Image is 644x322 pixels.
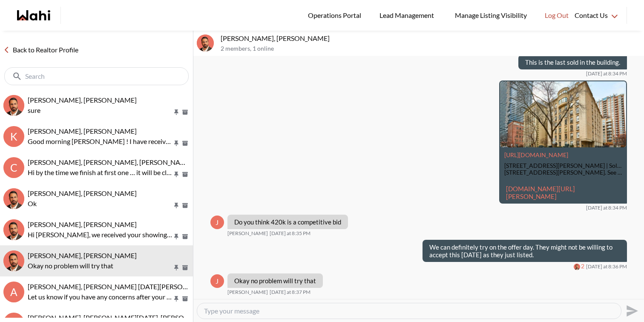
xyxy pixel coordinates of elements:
[210,274,224,288] div: J
[17,10,50,20] a: Wahi homepage
[234,277,316,285] p: Okay no problem will try that
[3,188,24,209] div: Rita Kukendran, Behnam
[3,95,24,116] img: k
[28,158,193,166] span: [PERSON_NAME], [PERSON_NAME], [PERSON_NAME]
[3,126,24,147] div: k
[3,188,24,209] img: R
[581,263,584,270] span: 2
[28,189,137,197] span: [PERSON_NAME], [PERSON_NAME]
[210,216,224,229] div: J
[172,233,180,240] button: Pin
[172,264,180,271] button: Pin
[172,295,180,302] button: Pin
[270,230,310,237] time: 2025-09-03T00:35:11.089Z
[574,264,580,270] img: B
[3,157,24,178] div: C
[3,219,24,240] img: C
[270,289,310,296] time: 2025-09-03T00:37:38.409Z
[234,218,341,226] p: Do you think 420k is a competitive bid
[197,34,214,52] div: Josh Hortaleza, Behnam
[28,198,172,209] p: Ok
[504,151,568,158] a: Attachment
[172,202,180,209] button: Pin
[308,10,364,21] span: Operations Portal
[227,230,268,237] span: [PERSON_NAME]
[181,264,190,271] button: Archive
[3,282,24,302] div: A
[500,81,626,147] img: 88 Charles St #301, Toronto, Ontario | Sold | Wahi
[197,34,214,52] img: J
[25,72,170,80] input: Search
[525,58,620,66] p: This is the last sold in the building.
[586,204,627,211] time: 2025-09-03T00:34:22.756Z
[28,292,172,302] p: Let us know if you have any concerns after your walk through and we can assist you in whatever wa...
[227,289,268,296] span: [PERSON_NAME]
[506,185,575,200] a: [DOMAIN_NAME][URL][PERSON_NAME]
[28,105,172,115] p: sure
[574,264,580,270] div: Behnam Fazili
[181,295,190,302] button: Archive
[28,127,137,135] span: [PERSON_NAME], [PERSON_NAME]
[181,202,190,209] button: Archive
[181,140,190,147] button: Archive
[28,136,172,147] p: Good morning [PERSON_NAME] ! I have received your showing requests and am working to book and con...
[221,34,641,43] p: [PERSON_NAME], [PERSON_NAME]
[172,109,180,116] button: Pin
[28,220,137,228] span: [PERSON_NAME], [PERSON_NAME]
[3,250,24,271] img: J
[3,250,24,271] div: Josh Hortaleza, Behnam
[172,171,180,178] button: Pin
[204,307,614,315] textarea: Type your message
[181,171,190,178] button: Archive
[28,261,172,271] p: Okay no problem will try that
[621,301,641,320] button: Send
[379,10,437,21] span: Lead Management
[3,95,24,116] div: khalid Alvi, Behnam
[28,282,268,290] span: [PERSON_NAME], [PERSON_NAME] [DATE][PERSON_NAME], [PERSON_NAME]
[504,169,622,176] div: [STREET_ADDRESS][PERSON_NAME]. See current value with our home valuation tool, the most accurate ...
[28,167,172,178] p: Hi by the time we finish at first one … it will be close to that time for second one please …Cz f...
[504,162,622,170] div: [STREET_ADDRESS][PERSON_NAME] | Sold | Wahi
[3,219,24,240] div: Caroline Rouben, Behnam
[545,10,569,21] span: Log Out
[28,96,137,104] span: [PERSON_NAME], [PERSON_NAME]
[181,109,190,116] button: Archive
[172,140,180,147] button: Pin
[28,230,172,240] p: Hi [PERSON_NAME], we received your showing requests - exciting 🎉 . We will be in touch shortly.
[452,10,529,21] span: Manage Listing Visibility
[221,45,641,52] p: 2 members , 1 online
[586,70,627,77] time: 2025-09-03T00:34:21.761Z
[28,313,325,322] span: [PERSON_NAME], [PERSON_NAME][DATE], [PERSON_NAME], [PERSON_NAME], [PERSON_NAME]
[586,263,627,270] time: 2025-09-03T00:36:55.144Z
[28,251,137,259] span: [PERSON_NAME], [PERSON_NAME]
[181,233,190,240] button: Archive
[429,243,620,259] p: We can definitely try on the offer day. They might not be willing to accept this [DATE] as they j...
